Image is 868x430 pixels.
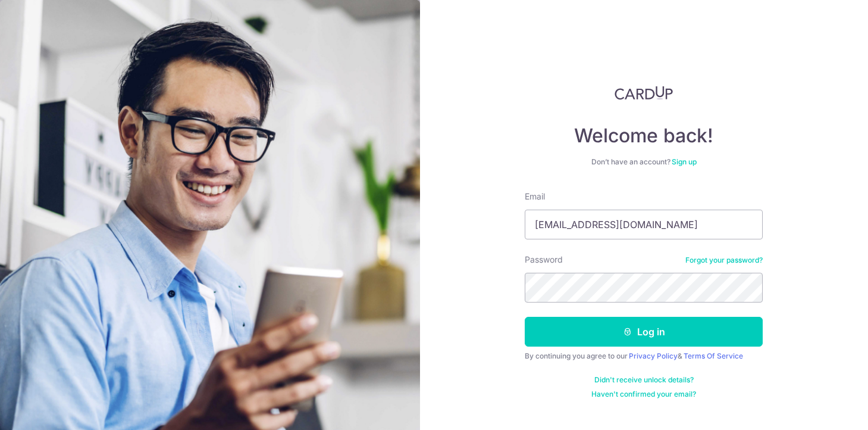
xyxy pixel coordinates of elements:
[525,157,763,167] div: Don’t have an account?
[525,351,763,361] div: By continuing you agree to our &
[615,86,673,100] img: CardUp Logo
[684,351,743,360] a: Terms Of Service
[594,375,694,385] a: Didn't receive unlock details?
[685,255,763,265] a: Forgot your password?
[525,210,763,239] input: Enter your Email
[672,157,697,166] a: Sign up
[525,254,563,266] label: Password
[525,317,763,347] button: Log in
[629,351,678,360] a: Privacy Policy
[591,390,696,399] a: Haven't confirmed your email?
[525,191,545,202] label: Email
[525,124,763,148] h4: Welcome back!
